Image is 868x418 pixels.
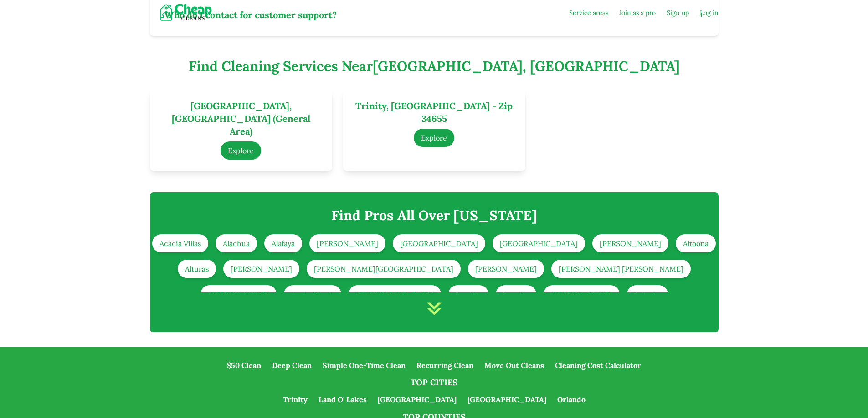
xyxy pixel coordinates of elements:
[200,285,277,303] a: [PERSON_NAME]
[267,356,317,374] a: Deep Clean
[667,8,689,17] a: Sign up
[152,234,208,252] a: Acacia Villas
[493,234,585,252] a: [GEOGRAPHIC_DATA]
[150,4,226,22] img: Cheap Cleans Florida
[354,100,514,147] a: Trinity, [GEOGRAPHIC_DATA] - Zip 34655Explore
[317,356,411,374] a: Simple One-Time Clean
[479,356,550,374] a: Move Out Cleans
[150,58,719,74] h2: Find Cleaning Services Near [GEOGRAPHIC_DATA], [GEOGRAPHIC_DATA]
[676,234,716,252] a: Altoona
[172,100,310,137] span: [GEOGRAPHIC_DATA], [GEOGRAPHIC_DATA] (General Area)
[221,356,267,374] a: $50 Clean
[309,234,385,252] a: [PERSON_NAME]
[462,390,552,408] a: [GEOGRAPHIC_DATA]
[161,100,321,160] a: [GEOGRAPHIC_DATA], [GEOGRAPHIC_DATA] (General Area)Explore
[223,260,299,278] a: [PERSON_NAME]
[150,207,719,223] h2: Find Pros All Over [US_STATE]
[9,376,859,389] h3: Top Cities
[468,260,544,278] a: [PERSON_NAME]
[425,300,443,318] img: Read More
[178,260,216,278] a: Alturas
[414,129,454,147] button: Explore
[700,8,719,17] a: Log in
[552,390,591,408] a: Orlando
[307,260,461,278] a: [PERSON_NAME][GEOGRAPHIC_DATA]
[496,285,536,303] a: Arcadia
[277,390,313,408] a: Trinity
[627,285,668,303] a: Aripeka
[550,356,647,374] a: Cleaning Cost Calculator
[264,234,302,252] a: Alafaya
[544,285,620,303] a: [PERSON_NAME]
[551,260,691,278] a: [PERSON_NAME] [PERSON_NAME]
[313,390,372,408] a: Land O' Lakes
[393,234,485,252] a: [GEOGRAPHIC_DATA]
[284,285,341,303] a: Apalachicola
[411,356,479,374] a: Recurring Clean
[216,234,257,252] a: Alachua
[619,8,656,17] a: Join as a pro
[569,8,608,17] a: Service areas
[592,234,668,252] a: [PERSON_NAME]
[448,285,488,303] a: Apopka
[221,141,261,160] button: Explore
[372,390,462,408] a: [GEOGRAPHIC_DATA]
[355,100,513,124] span: Trinity, [GEOGRAPHIC_DATA] - Zip 34655
[349,285,441,303] a: [GEOGRAPHIC_DATA]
